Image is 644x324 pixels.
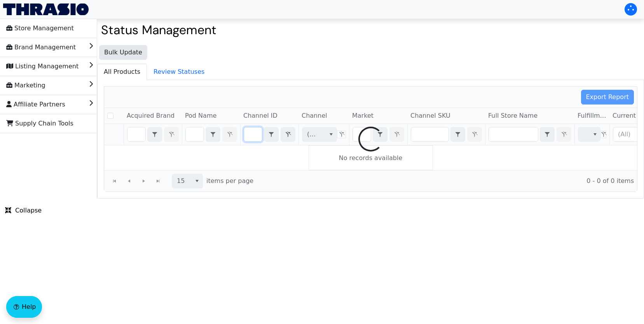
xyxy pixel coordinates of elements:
[6,41,76,54] span: Brand Management
[6,60,79,73] span: Listing Management
[98,64,147,80] span: All Products
[6,79,45,92] span: Marketing
[147,64,211,80] span: Review Statuses
[5,206,42,215] span: Collapse
[6,22,74,35] span: Store Management
[22,302,36,312] span: Help
[6,117,73,130] span: Supply Chain Tools
[6,296,42,318] button: Help floatingactionbutton
[101,23,640,37] h2: Status Management
[99,45,147,60] button: Bulk Update
[104,48,142,57] span: Bulk Update
[6,98,65,111] span: Affiliate Partners
[3,3,89,15] img: Thrasio Logo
